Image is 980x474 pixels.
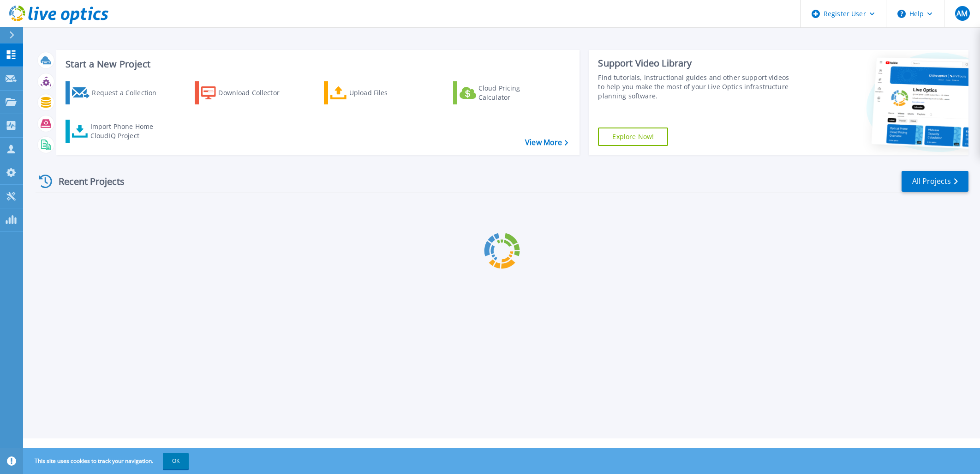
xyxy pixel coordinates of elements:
[163,453,189,469] button: OK
[478,84,552,102] div: Cloud Pricing Calculator
[218,84,292,102] div: Download Collector
[90,122,162,140] div: Import Phone Home CloudIQ Project
[36,170,137,193] div: Recent Projects
[902,171,968,192] a: All Projects
[66,81,168,104] a: Request a Collection
[349,84,423,102] div: Upload Files
[324,81,427,104] a: Upload Files
[92,84,166,102] div: Request a Collection
[453,81,556,104] a: Cloud Pricing Calculator
[25,453,189,469] span: This site uses cookies to track your navigation.
[598,128,668,146] a: Explore Now!
[195,81,298,104] a: Download Collector
[956,10,968,17] span: AM
[525,138,568,147] a: View More
[66,59,568,69] h3: Start a New Project
[598,73,793,101] div: Find tutorials, instructional guides and other support videos to help you make the most of your L...
[598,57,793,69] div: Support Video Library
